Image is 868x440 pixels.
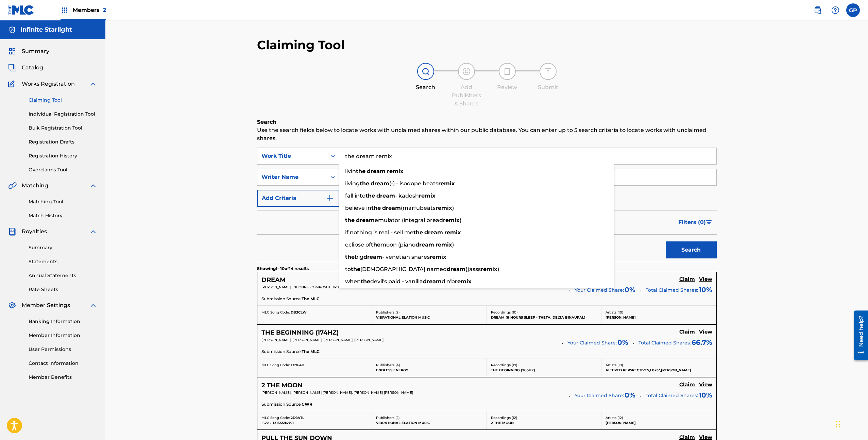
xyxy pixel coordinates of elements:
[29,374,97,381] a: Member Benefits
[29,138,97,146] a: Registration Drafts
[699,329,712,335] h5: View
[22,64,43,72] span: Catalog
[834,407,868,440] iframe: Chat Widget
[355,254,363,260] span: big
[382,254,430,260] span: - venetian snares
[356,168,365,174] strong: the
[452,241,454,248] span: )
[460,217,461,223] span: )
[89,227,97,236] img: expand
[376,415,482,420] p: Publishers ( 2 )
[257,37,345,53] h2: Claiming Tool
[360,180,369,187] strong: the
[261,173,323,181] div: Writer Name
[29,318,97,325] a: Banking Information
[302,296,320,302] span: The MLC
[371,241,380,248] strong: the
[465,266,481,272] span: (jasss
[395,192,419,199] span: - kadosh
[8,80,17,88] img: Works Registration
[419,192,436,199] strong: remix
[699,382,712,389] a: View
[8,47,49,55] a: SummarySummary
[351,266,360,272] strong: the
[606,315,712,320] p: [PERSON_NAME]
[261,285,352,289] span: [PERSON_NAME], INCONNU COMPOSITEUR AUTEUR
[679,382,695,388] h5: Claim
[257,118,717,126] h6: Search
[625,285,635,295] span: 0 %
[443,217,460,223] strong: remix
[544,67,552,75] img: step indicator icon for Submit
[103,7,106,13] span: 2
[261,310,290,315] span: MLC Song Code:
[326,194,334,202] img: 9d2ae6d4665cec9f34b9.svg
[491,420,597,425] p: 2 THE MOON
[8,64,43,72] a: CatalogCatalog
[61,6,69,14] img: Top Rightsholders
[699,285,712,295] span: 10 %
[365,192,375,199] strong: the
[422,67,430,75] img: step indicator icon for Search
[29,97,97,104] a: Claiming Tool
[29,286,97,293] a: Rate Sheets
[490,83,524,91] div: Review
[345,229,413,236] span: if nothing is real - sell me
[8,182,17,190] img: Matching
[491,368,597,373] p: THE BEGINNING (285HZ)
[8,64,16,72] img: Catalog
[415,241,434,248] strong: dream
[8,301,16,309] img: Member Settings
[430,254,446,260] strong: remix
[345,254,355,260] strong: the
[29,360,97,367] a: Contact Information
[606,415,712,420] p: Artists ( 12 )
[261,152,323,160] div: Work Title
[699,276,712,284] a: View
[29,198,97,205] a: Matching Tool
[361,278,370,285] strong: the
[491,315,597,320] p: DREAM (8 HOURS SLEEP - THETA, DELTA BINAURAL)
[261,276,286,284] h5: DREAM
[387,168,404,174] strong: remix
[261,416,290,420] span: MLC Song Code:
[442,278,455,285] span: d'n'b
[291,363,304,367] span: TC7F4D
[29,124,97,132] a: Bulk Registration Tool
[29,166,97,173] a: Overclaims Tool
[606,310,712,315] p: Artists ( 10 )
[376,420,482,425] p: VIBRATIONAL ELATION MUSIC
[409,83,443,91] div: Search
[302,401,312,407] span: CWR
[376,368,482,373] p: ENDLESS ENERGY
[29,346,97,353] a: User Permissions
[679,329,695,335] h5: Claim
[491,310,597,315] p: Recordings ( 10 )
[291,416,304,420] span: 2D9ATL
[646,392,698,399] span: Total Claimed Shares:
[811,3,824,17] a: Public Search
[462,67,471,75] img: step indicator icon for Add Publishers & Shares
[257,148,717,262] form: Search Form
[356,217,375,223] strong: dream
[29,212,97,219] a: Match History
[424,229,443,236] strong: dream
[491,415,597,420] p: Recordings ( 12 )
[376,192,395,199] strong: dream
[261,296,302,302] span: Submission Source:
[606,362,712,368] p: Artists ( 19 )
[371,180,389,187] strong: dream
[625,390,635,400] span: 0 %
[606,368,712,373] p: ALTERED PERSPECTIVES,L0<3*,[PERSON_NAME]
[89,182,97,190] img: expand
[291,310,307,315] span: DB3CLW
[261,382,303,389] h5: 2 THE MOON
[73,6,106,14] span: Members
[606,420,712,425] p: [PERSON_NAME]
[257,126,717,142] p: Use the search fields below to locate works with unclaimed shares within our public database. You...
[29,244,97,251] a: Summary
[261,363,290,367] span: MLC Song Code:
[452,205,454,211] span: )
[674,214,717,231] button: Filters (0)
